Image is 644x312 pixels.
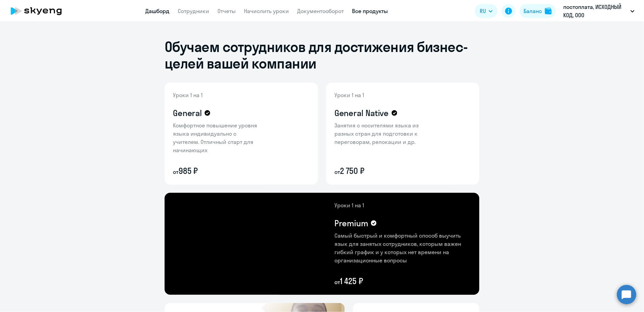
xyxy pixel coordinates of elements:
[173,91,263,99] p: Уроки 1 на 1
[334,231,471,264] p: Самый быстрый и комфортный способ выучить язык для занятых сотрудников, которым важен гибкий граф...
[564,3,628,19] p: постоплата, ИСХОДНЫЙ КОД, ООО
[165,83,269,185] img: general-content-bg.png
[173,168,178,175] small: от
[334,91,424,99] p: Уроки 1 на 1
[178,8,209,14] a: Сотрудники
[238,193,479,295] img: premium-content-bg.png
[520,4,556,18] button: Балансbalance
[334,121,424,146] p: Занятия с носителями языка из разных стран для подготовки к переговорам, релокации и др.
[173,165,263,176] p: 985 ₽
[326,83,435,185] img: general-native-content-bg.png
[334,165,424,176] p: 2 750 ₽
[480,7,486,15] span: RU
[173,121,263,154] p: Комфортное повышение уровня языка индивидуально с учителем. Отличный старт для начинающих
[334,201,471,209] p: Уроки 1 на 1
[334,218,368,229] h4: Premium
[297,8,344,14] a: Документооборот
[352,8,388,14] a: Все продукты
[145,8,169,14] a: Дашборд
[334,168,340,175] small: от
[165,39,479,72] h1: Обучаем сотрудников для достижения бизнес-целей вашей компании
[524,7,542,15] div: Баланс
[217,8,236,14] a: Отчеты
[545,8,552,14] img: balance
[560,3,638,19] button: постоплата, ИСХОДНЫЙ КОД, ООО
[475,4,498,18] button: RU
[244,8,289,14] a: Начислить уроки
[173,107,202,118] h4: General
[334,279,340,285] small: от
[334,107,389,118] h4: General Native
[334,275,471,287] p: 1 425 ₽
